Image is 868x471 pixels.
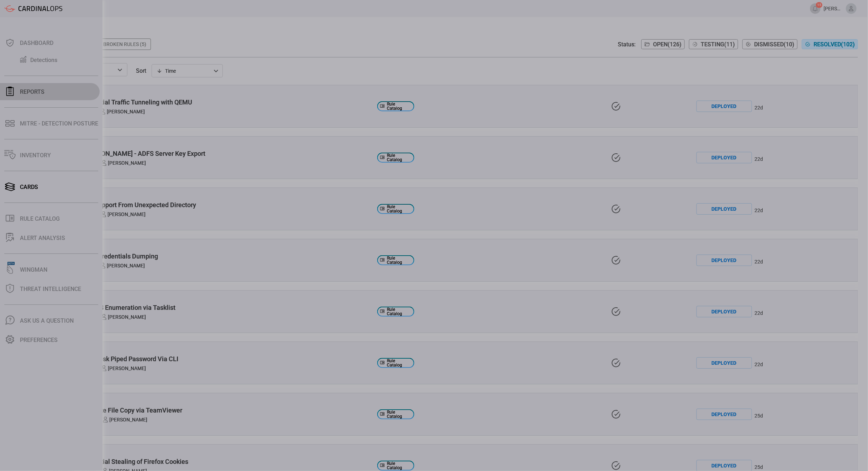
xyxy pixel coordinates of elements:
[387,102,411,111] span: Rule Catalog
[696,255,752,266] div: Deployed
[755,105,763,111] span: Jul 21, 2025 10:41 AM
[20,266,47,273] div: Wingman
[755,464,763,470] span: Jul 18, 2025 10:27 AM
[755,413,763,419] span: Jul 18, 2025 9:59 AM
[53,150,372,157] div: Windows - Golden SAML - ADFS Server Key Export
[755,362,763,367] span: Jul 21, 2025 10:52 AM
[102,417,148,423] div: [PERSON_NAME]
[101,365,146,371] div: [PERSON_NAME]
[387,461,411,470] span: Rule Catalog
[20,317,74,324] div: Ask Us A Question
[696,306,752,317] div: Deployed
[53,98,372,106] div: Windows - Potential Traffic Tunneling with QEMU
[115,65,125,75] button: Open
[754,41,794,48] span: Dismissed ( 10 )
[387,359,411,367] span: Rule Catalog
[20,88,44,95] div: Reports
[689,39,738,49] button: Testing(11)
[810,3,821,14] button: 15
[387,307,411,316] span: Rule Catalog
[20,215,60,222] div: Rule Catalog
[755,156,763,162] span: Jul 21, 2025 3:16 PM
[100,109,145,114] div: [PERSON_NAME]
[100,263,145,268] div: [PERSON_NAME]
[53,355,372,363] div: Windows - AnyDesk Piped Password Via CLI
[101,211,146,217] div: [PERSON_NAME]
[20,40,53,46] div: Dashboard
[618,41,636,48] span: Status:
[101,160,146,166] div: [PERSON_NAME]
[387,256,411,265] span: Rule Catalog
[696,101,752,112] div: Deployed
[755,310,763,316] span: Jul 21, 2025 10:49 AM
[824,6,843,11] span: [PERSON_NAME].[PERSON_NAME]
[387,410,411,419] span: Rule Catalog
[701,41,735,48] span: Testing ( 11 )
[99,39,151,50] div: Broken Rules (5)
[53,458,372,465] div: Windows - Potential Stealing of Firefox Cookies
[802,39,858,49] button: Resolved(102)
[53,406,372,414] div: Windows - Remote File Copy via TeamViewer
[20,184,38,190] div: Cards
[101,314,146,320] div: [PERSON_NAME]
[755,208,763,213] span: Jul 21, 2025 10:46 AM
[696,357,752,369] div: Deployed
[136,67,146,74] label: sort
[157,67,211,75] div: Time
[816,2,822,8] span: 15
[20,120,98,127] div: MITRE - Detection Posture
[387,205,411,213] span: Rule Catalog
[20,152,51,159] div: Inventory
[696,152,752,163] div: Deployed
[387,153,411,162] span: Rule Catalog
[696,203,752,215] div: Deployed
[20,235,65,241] div: ALERT ANALYSIS
[641,39,685,49] button: Open(126)
[696,409,752,420] div: Deployed
[53,201,372,209] div: Windows - NetSupport From Unexpected Directory
[814,41,855,48] span: Resolved ( 102 )
[742,39,798,49] button: Dismissed(10)
[53,304,372,311] div: Windows - LSASS Enumeration via Tasklist
[755,259,763,265] span: Jul 21, 2025 10:54 AM
[20,286,81,292] div: Threat Intelligence
[20,337,58,343] div: Preferences
[653,41,682,48] span: Open ( 126 )
[53,252,372,260] div: Windows - RDP Credentials Dumping
[30,57,57,63] div: Detections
